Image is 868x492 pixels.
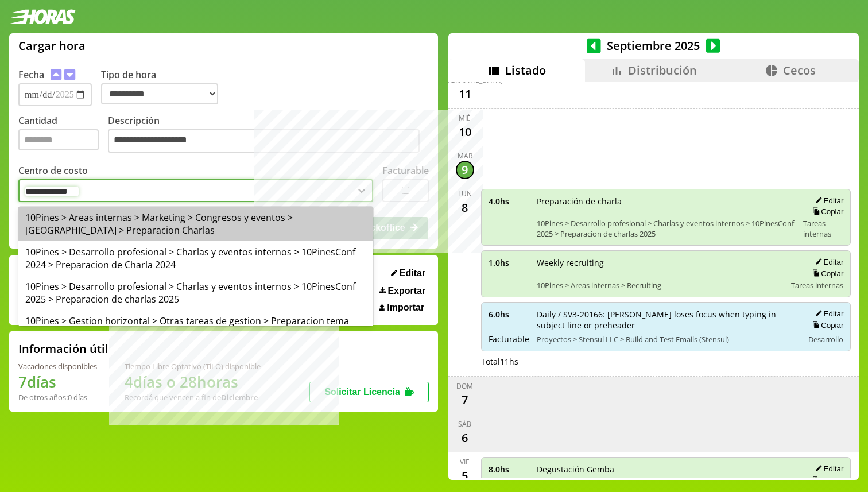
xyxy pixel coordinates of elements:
button: Editar [812,257,843,267]
h1: Cargar hora [18,38,86,53]
div: Tiempo Libre Optativo (TiLO) disponible [125,361,261,371]
span: Tareas internas [791,280,843,290]
div: 11 [456,85,474,103]
div: dom [456,381,473,391]
span: 1.0 hs [489,257,529,268]
input: Cantidad [18,129,99,150]
span: Exportar [387,286,425,296]
span: Daily / SV3-20166: [PERSON_NAME] loses focus when typing in subject line or preheader [537,309,796,331]
img: logotipo [9,9,76,24]
button: Exportar [376,285,429,297]
div: Recordá que vencen a fin de [125,392,261,402]
div: Vacaciones disponibles [18,361,97,371]
div: 10Pines > Desarrollo profesional > Charlas y eventos internos > 10PinesConf 2025 > Preparacion de... [18,276,373,310]
b: Diciembre [221,392,258,402]
h1: 7 días [18,371,97,392]
button: Editar [387,268,429,279]
span: Degustación Gemba [537,464,784,475]
div: 8 [456,199,474,217]
span: Desarrollo [808,334,843,344]
span: Facturable [489,334,529,344]
span: Importar [387,303,424,313]
label: Facturable [382,164,429,177]
textarea: Descripción [108,129,420,153]
div: 6 [456,429,474,447]
button: Editar [812,196,843,206]
span: 10Pines > Desarrollo profesional > Charlas y eventos internos > 10PinesConf 2025 > Preparacion de... [537,218,796,239]
label: Cantidad [18,114,108,156]
div: 7 [456,391,474,409]
div: mié [459,113,471,123]
div: 10Pines > Desarrollo profesional > Charlas y eventos internos > 10PinesConf 2024 > Preparacion de... [18,241,373,276]
label: Centro de costo [18,164,88,177]
label: Tipo de hora [101,68,227,106]
div: De otros años: 0 días [18,392,97,402]
span: Distribución [628,63,697,78]
span: Proyectos > Stensul LLC > Build and Test Emails (Stensul) [537,334,796,344]
div: 10Pines > Areas internas > Marketing > Congresos y eventos > [GEOGRAPHIC_DATA] > Preparacion Charlas [18,207,373,241]
div: vie [460,457,470,467]
div: sáb [458,419,471,429]
div: Total 11 hs [481,356,851,367]
h1: 4 días o 28 horas [125,371,261,392]
button: Editar [812,464,843,474]
span: Listado [505,63,546,78]
div: scrollable content [448,82,859,478]
span: 10Pines > Areas internas > Recruiting [537,280,784,290]
div: 9 [456,161,474,179]
span: Editar [400,268,425,278]
span: Tareas internas [803,218,843,239]
button: Copiar [809,475,843,485]
span: Weekly recruiting [537,257,784,268]
span: 4.0 hs [489,196,529,207]
button: Solicitar Licencia [309,382,429,402]
button: Copiar [809,207,843,216]
span: Solicitar Licencia [324,387,400,397]
span: 6.0 hs [489,309,529,320]
span: Cecos [783,63,816,78]
label: Fecha [18,68,44,81]
label: Descripción [108,114,429,156]
h2: Información útil [18,341,108,357]
div: lun [458,189,472,199]
div: 10Pines > Gestion horizontal > Otras tareas de gestion > Preparacion tema root [18,310,373,344]
button: Copiar [809,269,843,278]
button: Editar [812,309,843,319]
span: 8.0 hs [489,464,529,475]
div: 10 [456,123,474,141]
span: Septiembre 2025 [601,38,706,53]
div: 5 [456,467,474,485]
button: Copiar [809,320,843,330]
div: mar [458,151,472,161]
select: Tipo de hora [101,83,218,104]
span: Preparación de charla [537,196,796,207]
